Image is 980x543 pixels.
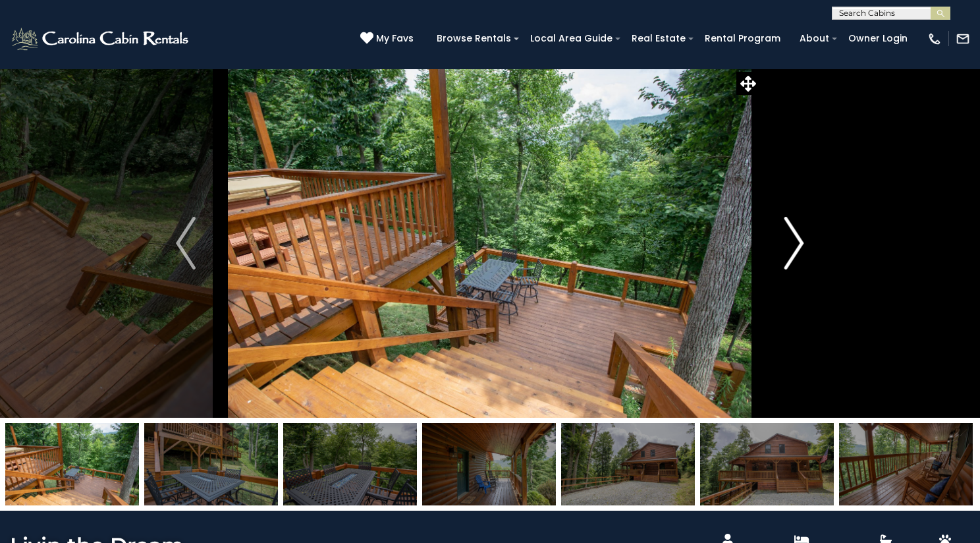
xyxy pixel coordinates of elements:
[927,32,942,46] img: phone-regular-white.png
[561,423,695,505] img: 163268716
[839,423,973,505] img: 163268718
[376,32,414,45] span: My Favs
[524,28,619,49] a: Local Area Guide
[5,423,139,505] img: 163268712
[360,32,417,46] a: My Favs
[151,69,221,418] button: Previous
[430,28,518,49] a: Browse Rentals
[759,69,829,418] button: Next
[144,423,278,505] img: 163268713
[784,217,804,270] img: arrow
[956,32,970,46] img: mail-regular-white.png
[176,217,196,270] img: arrow
[793,28,836,49] a: About
[700,423,834,505] img: 163268717
[422,423,556,505] img: 163268715
[283,423,417,505] img: 163268714
[10,26,192,52] img: White-1-2.png
[698,28,787,49] a: Rental Program
[842,28,914,49] a: Owner Login
[625,28,692,49] a: Real Estate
